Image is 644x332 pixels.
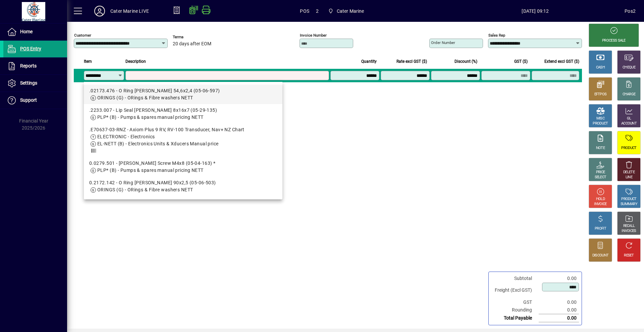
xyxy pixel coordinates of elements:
mat-label: Order number [431,40,455,45]
div: CASH [596,65,605,70]
div: Pos2 [625,6,636,16]
a: Home [3,23,67,40]
span: Extend excl GST ($) [544,58,579,65]
mat-label: Customer [74,33,91,38]
td: Rounding [491,306,539,314]
mat-option: .02173.476 - O Ring Johnson 54,6x2,4 (05-06-597) [84,85,282,104]
span: [DATE] 09:12 [446,6,625,16]
div: 0.0279.501 - [PERSON_NAME] Screw M4x8 (05-04-163) * [89,160,277,167]
div: SUMMARY [621,202,637,207]
div: .2233.007 - Lip Seal [PERSON_NAME] 8x16x7 (05-29-135) [89,107,277,114]
div: DELETE [623,170,635,175]
td: 0.00 [539,314,579,322]
div: 0.2172.142 - O Ring [PERSON_NAME] 90x2,5 (05-06-503) [89,179,277,186]
span: Home [20,29,33,34]
div: Cater Marine LIVE [110,6,149,16]
div: ACCOUNT [621,121,637,126]
mat-option: .2233.007 - Lip Seal Johnson 8x16x7 (05-29-135) [84,104,282,124]
div: .E70637-03-RNZ - Axiom Plus 9 RV, RV-100 Transducer, Nav+ NZ Chart [89,126,277,133]
span: POS Entry [20,46,41,51]
span: ELECTRONIC - Electronics [97,134,155,139]
td: 0.00 [539,306,579,314]
div: GL [627,116,631,121]
div: RESET [624,253,634,258]
a: Reports [3,58,67,75]
div: SELECT [595,175,606,180]
td: 0.00 [539,275,579,282]
div: MISC [596,116,604,121]
div: PRODUCT [593,121,608,126]
td: 0.00 [539,298,579,306]
span: Support [20,97,37,103]
span: Cater Marine [337,6,364,16]
td: GST [491,298,539,306]
div: DISCOUNT [592,253,608,258]
button: Profile [89,5,110,17]
mat-label: Sales rep [488,33,505,38]
a: Support [3,92,67,109]
td: Subtotal [491,275,539,282]
div: RECALL [623,224,635,229]
mat-option: 0.2230.015 - Johnson V-ring (05-19-503 [84,196,282,216]
span: ORINGS (G) - ORings & Fibre washers NETT [97,187,193,192]
span: Item [84,58,92,65]
div: CHARGE [623,92,636,97]
span: Quantity [361,58,377,65]
div: PROCESS SALE [602,38,626,43]
span: Reports [20,63,37,68]
span: GST ($) [514,58,528,65]
span: Terms [173,35,213,39]
span: PLP* (B) - Pumps & spares manual pricing NETT [97,168,204,173]
a: Settings [3,75,67,92]
span: Settings [20,80,37,86]
mat-option: .E70637-03-RNZ - Axiom Plus 9 RV, RV-100 Transducer, Nav+ NZ Chart [84,124,282,157]
span: POS [300,6,309,16]
span: 2 [316,6,319,16]
div: PRODUCT [621,197,636,202]
mat-label: Invoice number [300,33,327,38]
td: Freight (Excl GST) [491,282,539,298]
div: EFTPOS [594,92,607,97]
mat-option: 0.0279.501 - Johnson Screw M4x8 (05-04-163) * [84,157,282,177]
span: Description [125,58,146,65]
span: ORINGS (G) - ORings & Fibre washers NETT [97,95,193,100]
div: PRODUCT [621,146,636,151]
div: NOTE [596,146,605,151]
div: PRICE [596,170,605,175]
div: INVOICES [622,229,636,234]
div: 0.2230.015 - [PERSON_NAME] V-ring ([PHONE_NUMBER] [89,199,277,206]
div: HOLD [596,197,605,202]
span: Discount (%) [454,58,477,65]
td: Total Payable [491,314,539,322]
span: Rate excl GST ($) [396,58,427,65]
div: LINE [626,175,632,180]
div: CHEQUE [623,65,635,70]
span: PLP* (B) - Pumps & spares manual pricing NETT [97,114,204,120]
span: 20 days after EOM [173,41,211,47]
mat-option: 0.2172.142 - O Ring Johnson 90x2,5 (05-06-503) [84,177,282,196]
div: .02173.476 - O Ring [PERSON_NAME] 54,6x2,4 (05-06-597) [89,87,277,94]
span: Cater Marine [325,5,367,17]
span: EL-NETT (B) - Electronics Units & Xducers Manual price [97,141,219,146]
div: INVOICE [594,202,606,207]
div: PROFIT [595,226,606,231]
